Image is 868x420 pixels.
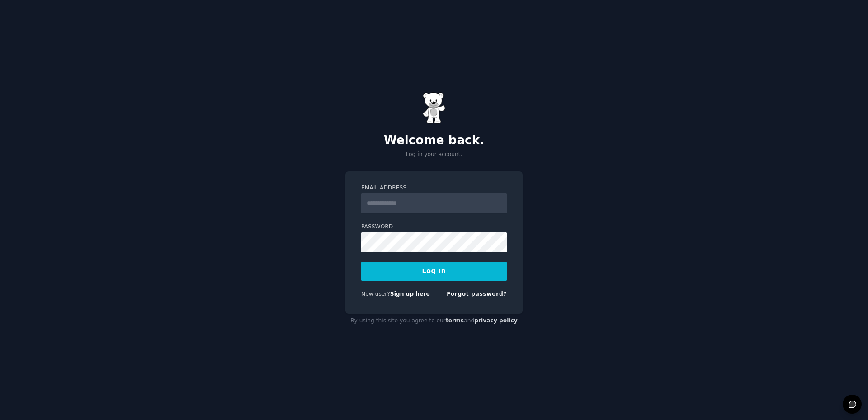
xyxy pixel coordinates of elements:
a: Forgot password? [447,291,507,297]
a: Sign up here [390,291,430,297]
p: Log in your account. [345,151,523,159]
img: Gummy Bear [423,92,445,124]
h2: Welcome back. [345,133,523,148]
button: Log In [361,262,507,281]
a: terms [446,317,464,324]
label: Email Address [361,184,507,192]
div: By using this site you agree to our and [345,314,523,328]
label: Password [361,223,507,231]
a: privacy policy [474,317,518,324]
span: New user? [361,291,390,297]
